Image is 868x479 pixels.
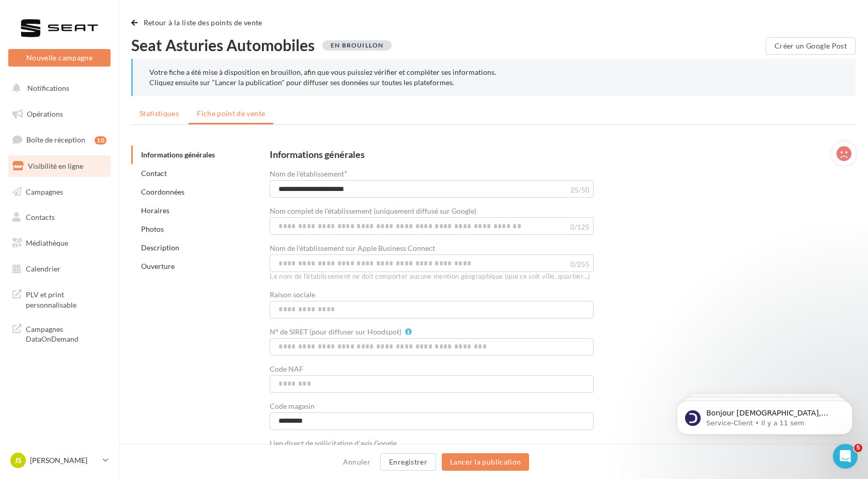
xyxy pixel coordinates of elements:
a: Campagnes DataOnDemand [6,318,113,348]
label: Raison sociale [270,291,315,298]
button: Enregistrer [380,453,436,471]
a: Informations générales [141,150,215,159]
a: Contact [141,169,167,178]
span: Statistiques [139,109,179,118]
a: Médiathèque [6,232,113,254]
span: Médiathèque [26,238,68,247]
a: Ouverture [141,262,175,270]
a: Horaires [141,206,169,215]
p: Message from Service-Client, sent Il y a 11 sem [45,40,178,49]
label: 0/255 [570,261,590,268]
a: Photos [141,225,164,233]
a: PLV et print personnalisable [6,283,113,314]
span: Notifications [27,84,69,92]
label: 0/125 [570,224,590,231]
button: Lancer la publication [442,453,529,471]
button: Créer un Google Post [766,37,856,55]
span: Campagnes [26,187,63,196]
span: PLV et print personnalisable [26,288,106,310]
a: Coordonnées [141,187,184,196]
label: Nom complet de l'établissement (uniquement diffusé sur Google) [270,207,476,215]
span: Campagnes DataOnDemand [26,322,106,344]
button: Notifications [6,77,109,99]
span: Bonjour [DEMOGRAPHIC_DATA], vous n'avez pas encore souscrit au module Marketing Direct ? Pour cel... [45,30,177,110]
span: Calendrier [26,264,60,273]
a: Campagnes [6,181,113,203]
div: Informations générales [270,150,365,159]
span: Js [14,455,22,466]
a: Contacts [6,206,113,228]
label: 25/50 [570,187,590,194]
div: Le nom de l'établissement ne doit comporter aucune mention géographique (que ce soit ville, quart... [270,272,594,281]
span: Retour à la liste des points de vente [144,18,262,27]
label: Code magasin [270,403,315,410]
div: En brouillon [322,40,392,51]
a: Description [141,243,179,252]
span: Contacts [26,213,55,221]
label: Nom de l'établissement sur Apple Business Connect [270,245,435,252]
a: Js [PERSON_NAME] [8,451,111,470]
a: Opérations [6,103,113,125]
span: Visibilité en ligne [28,162,83,170]
label: Code NAF [270,365,303,373]
label: Nom de l'établissement [270,169,347,178]
label: Lien direct de sollicitation d'avis Google [270,440,397,447]
button: Nouvelle campagne [8,49,111,67]
button: Annuler [339,456,375,468]
a: Boîte de réception10 [6,129,113,151]
div: Votre fiche a été mise à disposition en brouillon, afin que vous puissiez vérifier et compléter s... [149,67,839,88]
label: N° de SIRET (pour diffuser sur Hoodspot) [270,328,401,336]
div: 10 [95,136,106,145]
span: Opérations [27,109,63,118]
a: Visibilité en ligne [6,155,113,177]
span: Seat Asturies Automobiles [131,37,315,53]
span: Boîte de réception [26,135,85,144]
p: [PERSON_NAME] [30,455,99,466]
iframe: Intercom notifications message [661,379,868,451]
iframe: Intercom live chat [833,444,858,469]
a: Calendrier [6,258,113,280]
span: 5 [854,444,862,452]
button: Retour à la liste des points de vente [131,17,267,29]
